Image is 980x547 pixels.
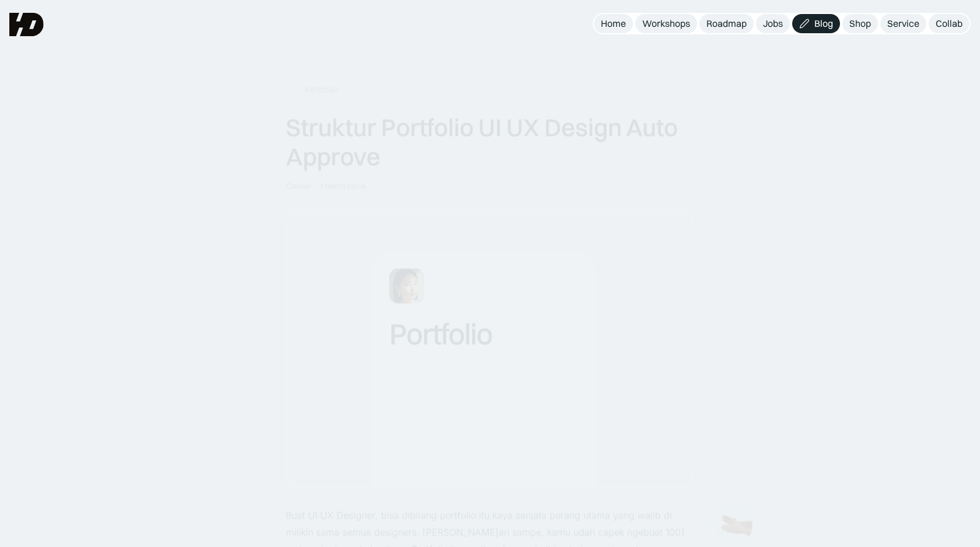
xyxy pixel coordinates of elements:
a: Collab [929,14,970,33]
a: Blog [792,14,840,33]
div: 3 menit baca [318,181,366,191]
div: Struktur Portfolio UI UX Design Auto Approve [286,113,694,171]
a: Roadmap [699,14,754,33]
div: Jobs [763,17,783,30]
div: Home [601,17,626,30]
a: Jobs [756,14,790,33]
a: Home [594,14,633,33]
div: Career [286,181,311,191]
div: · [313,181,317,191]
div: Workshops [642,17,690,30]
div: Service [887,17,919,30]
div: Kembali [304,83,338,96]
a: Workshops [635,14,697,33]
a: Shop [842,14,878,33]
div: Blog [814,17,833,30]
a: Kembali [286,80,343,99]
div: Shop [849,17,871,30]
div: Collab [936,17,963,30]
a: Service [880,14,926,33]
div: Roadmap [706,17,747,30]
